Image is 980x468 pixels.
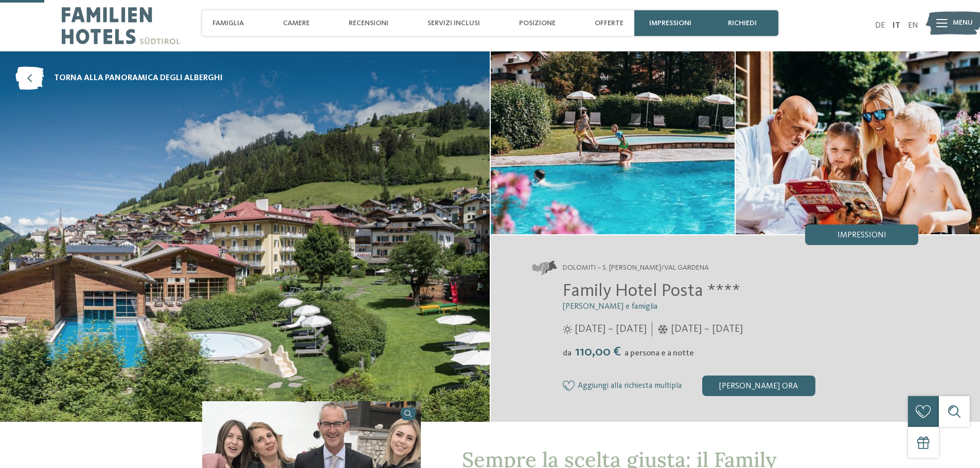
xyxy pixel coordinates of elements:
[563,349,572,358] span: da
[563,325,572,334] i: Orari d'apertura estate
[838,231,886,239] span: Impressioni
[953,18,973,28] span: Menu
[15,67,223,90] a: torna alla panoramica degli alberghi
[875,22,885,30] a: DE
[563,303,657,311] span: [PERSON_NAME] e famiglia
[671,322,743,336] span: [DATE] – [DATE]
[575,322,647,336] span: [DATE] – [DATE]
[563,263,709,273] span: Dolomiti – S. [PERSON_NAME]/Val Gardena
[573,345,623,359] span: 110,00 €
[491,51,735,234] img: Family hotel in Val Gardena: un luogo speciale
[625,349,694,358] span: a persona e a notte
[578,382,682,391] span: Aggiungi alla richiesta multipla
[657,325,668,334] i: Orari d'apertura inverno
[908,22,918,30] a: EN
[702,376,815,396] div: [PERSON_NAME] ora
[563,282,740,300] span: Family Hotel Posta ****
[736,51,980,234] img: Family hotel in Val Gardena: un luogo speciale
[54,72,223,84] span: torna alla panoramica degli alberghi
[893,22,900,30] a: IT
